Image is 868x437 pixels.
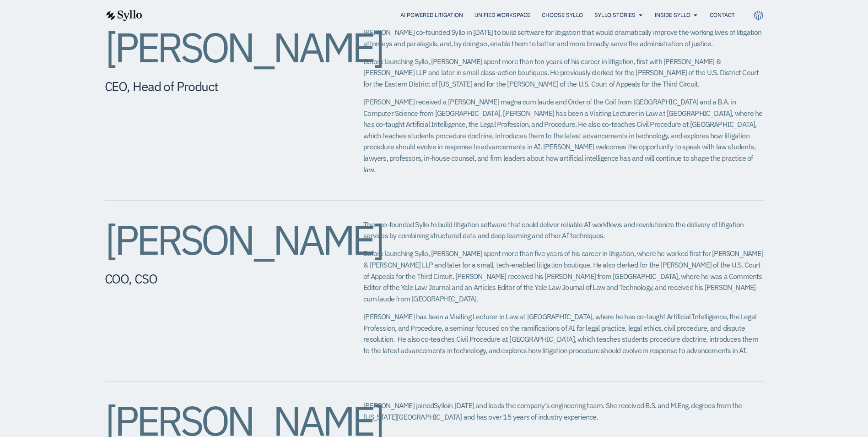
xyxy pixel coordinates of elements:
[363,249,763,303] span: Before launching Syllo, [PERSON_NAME] spent more than five years of his career in litigation, whe...
[655,11,690,19] a: Inside Syllo
[161,11,735,20] nav: Menu
[105,10,142,21] img: syllo
[363,220,744,240] span: Theo co-founded Syllo to build litigation software that could deliver reliable AI workflows and r...
[161,11,735,20] div: Menu Toggle
[710,11,735,19] a: Contact
[105,27,327,68] h2: [PERSON_NAME]
[594,11,636,19] a: Syllo Stories
[105,79,327,94] h5: CEO, Head of Product
[105,271,327,287] h5: COO, CSO
[363,56,763,90] p: Before launching Syllo, [PERSON_NAME] spent more than ten years of his career in litigation, firs...
[363,312,758,355] span: [PERSON_NAME] has been a Visiting Lecturer in Law at [GEOGRAPHIC_DATA], where he has co-taught Ar...
[400,11,463,19] a: AI Powered Litigation
[434,401,447,410] span: Syllo
[542,11,583,19] a: Choose Syllo
[363,27,763,49] p: [PERSON_NAME] co-founded Syllo in [DATE] to build software for litigation that would dramatically...
[597,412,598,421] span: .
[363,401,742,421] span: in [DATE] and leads the company’s engineering team. She received B.S. and M.Eng. degrees from the...
[363,401,434,410] span: [PERSON_NAME] joined
[474,11,530,19] a: Unified Workspace
[105,219,327,260] h2: [PERSON_NAME]​
[363,96,763,175] p: [PERSON_NAME] received a [PERSON_NAME] magna cum laude and Order of the Coif from [GEOGRAPHIC_DAT...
